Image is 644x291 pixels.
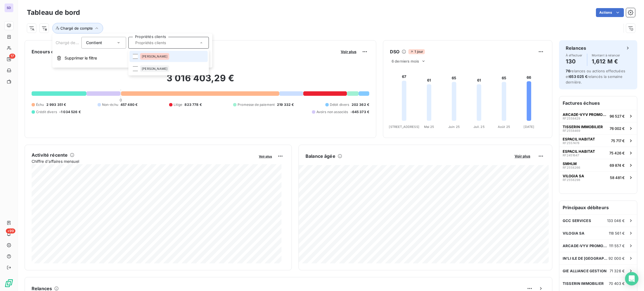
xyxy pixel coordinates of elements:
span: Chargé de compte [60,26,93,30]
span: -645 373 € [351,109,370,115]
h6: Activité récente [32,152,68,158]
span: ESPACIL HABITAT [563,137,595,141]
span: 71 326 € [610,269,625,273]
span: TISSERIN IMMOBILIER [563,281,604,286]
h2: 3 016 403,29 € [32,73,369,89]
span: IN'LI ILE DE [GEOGRAPHIC_DATA] [563,256,609,261]
tspan: Mai 25 [424,125,434,129]
button: Voir plus [339,49,358,54]
button: SMHLMRF255826669 874 € [559,159,637,171]
tspan: [STREET_ADDRESS] [389,125,419,129]
span: RF2558429 [563,117,580,120]
button: VILOGIA SARF255829858 481 € [559,171,637,183]
h4: 1,612 M € [592,57,620,66]
span: 76 002 € [610,126,625,131]
span: [PERSON_NAME] [142,67,167,70]
span: -1 034 526 € [59,109,81,115]
span: 202 362 € [352,102,369,107]
span: 1 jour [408,49,425,54]
span: 219 332 € [277,102,294,107]
span: 69 874 € [610,163,625,168]
span: Voir plus [515,154,530,158]
span: 2 993 351 € [46,102,66,107]
span: Chargé de compte [56,40,91,45]
span: Non-échu [102,102,118,107]
span: Avoirs non associés [316,109,348,115]
span: ESPACIL HABITAT [563,149,595,154]
span: 75 426 € [609,151,625,155]
span: SMHLM [563,161,577,166]
span: RF2558298 [563,178,580,182]
span: RF2558469 [563,129,580,132]
button: Actions [596,8,624,17]
span: 823 778 € [184,102,202,107]
h4: 130 [566,57,583,66]
span: 0 [120,98,122,102]
span: ARCADE-VYV PROMOTION IDF [563,112,607,117]
h6: DSO [390,48,399,55]
span: 118 561 € [609,231,625,235]
span: TISSERIN IMMOBILIER [563,125,603,129]
button: Voir plus [257,154,274,159]
span: VILOGIA SA [563,174,584,178]
span: 653 025 € [569,74,587,79]
tspan: [DATE] [524,125,534,129]
span: À effectuer [566,54,583,57]
span: [PERSON_NAME] [142,55,167,58]
span: 6 derniers mois [392,59,419,63]
button: TISSERIN IMMOBILIERRF255846976 002 € [559,122,637,134]
span: 70 403 € [609,281,625,286]
button: Voir plus [513,154,532,159]
span: 96 527 € [610,114,625,118]
h6: Balance âgée [306,153,335,159]
span: RF2451647 [563,154,579,157]
span: Voir plus [341,49,356,54]
span: VILOGIA SA [563,231,585,235]
button: ESPACIL HABITATRF255747875 717 € [559,134,637,147]
span: ARCADE-VYV PROMOTION IDF [563,244,609,248]
button: Supprimer le filtre [52,52,212,64]
span: Contient [86,40,102,45]
tspan: Août 25 [498,125,510,129]
span: 92 000 € [609,256,625,261]
span: Litige [174,102,183,107]
span: 76 [566,69,570,73]
span: GCC SERVICES [563,218,591,223]
span: Débit divers [330,102,349,107]
span: 133 046 € [607,218,625,223]
span: Crédit divers [36,109,57,115]
h6: Principaux débiteurs [559,201,637,214]
span: 17 [9,54,15,59]
span: Promesse de paiement [238,102,275,107]
h6: Factures échues [559,96,637,110]
span: Supprimer le filtre [65,55,97,61]
h6: Relances [566,45,586,51]
span: Chiffre d'affaires mensuel [32,158,255,164]
button: ARCADE-VYV PROMOTION IDFRF255842996 527 € [559,110,637,122]
span: 58 481 € [610,175,625,180]
tspan: Juin 25 [448,125,460,129]
div: Open Intercom Messenger [625,272,638,285]
span: RF2558266 [563,166,580,169]
span: RF2557478 [563,141,579,145]
button: Chargé de compte [52,23,103,34]
button: ESPACIL HABITATRF245164775 426 € [559,147,637,159]
span: relances ou actions effectuées et relancés la semaine dernière. [566,69,625,84]
span: 111 557 € [609,244,625,248]
span: +99 [6,228,15,233]
div: SD [4,3,13,12]
h3: Tableau de bord [27,8,80,18]
span: Voir plus [259,154,272,158]
span: Montant à relancer [592,54,620,57]
span: 75 717 € [611,139,625,143]
tspan: Juil. 25 [473,125,485,129]
input: Propriétés clients [133,40,198,45]
img: Logo LeanPay [4,279,13,288]
span: Échu [36,102,44,107]
h6: Encours client [32,48,63,55]
span: GIE ALLIANCE GESTION [563,269,607,273]
span: 457 480 € [120,102,138,107]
